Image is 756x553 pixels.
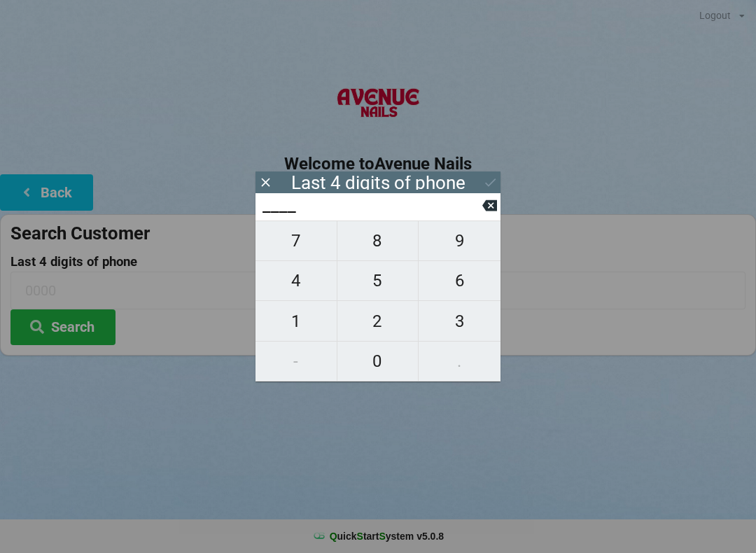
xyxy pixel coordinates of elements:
button: 4 [255,261,337,301]
span: 9 [419,226,500,255]
span: 8 [337,226,419,255]
span: 0 [337,346,419,376]
span: 2 [337,307,419,336]
button: 8 [337,220,419,261]
button: 7 [255,220,337,261]
button: 6 [419,261,500,301]
span: 1 [255,307,337,336]
span: 4 [255,266,337,295]
span: 5 [337,266,419,295]
span: 7 [255,226,337,255]
span: 6 [419,266,500,295]
button: 9 [419,220,500,261]
div: Last 4 digits of phone [291,176,465,190]
button: 5 [337,261,419,301]
span: 3 [419,307,500,336]
button: 0 [337,342,419,381]
button: 3 [419,301,500,341]
button: 2 [337,301,419,341]
button: 1 [255,301,337,341]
